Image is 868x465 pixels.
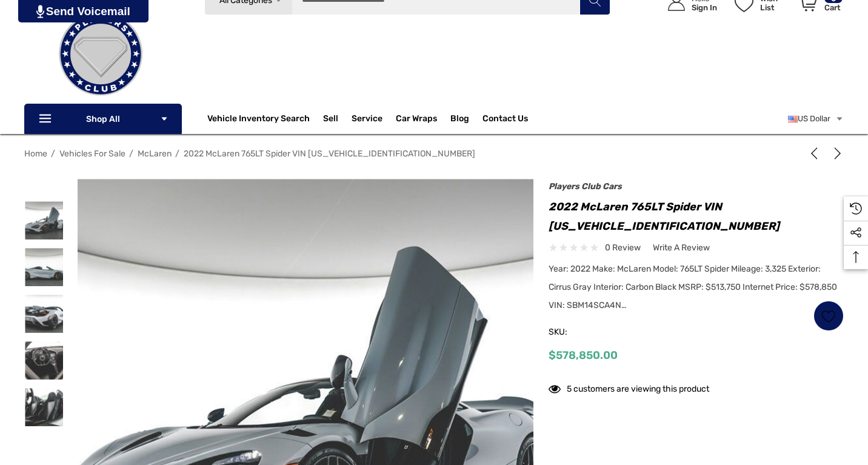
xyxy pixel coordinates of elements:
[138,149,172,159] a: McLaren
[549,181,622,192] a: Players Club Cars
[549,324,609,341] span: SKU:
[822,309,836,323] svg: Wish List
[24,149,47,159] a: Home
[352,113,382,127] a: Service
[184,149,475,159] a: 2022 McLaren 765LT Spider VIN [US_VEHICLE_IDENTIFICATION_NUMBER]
[653,243,710,253] span: Write a Review
[827,147,844,159] a: Next
[25,295,63,333] img: For Sale 2022 McLaren 765LT Spider VIN SBM14SCA4NW765359
[396,113,437,127] span: Car Wraps
[160,115,169,123] svg: Icon Arrow Down
[25,341,63,380] img: For Sale 2022 McLaren 765LT Spider VIN SBM14SCA4NW765359
[788,107,844,131] a: USD
[824,3,843,12] p: Cart
[850,202,862,215] svg: Recently Viewed
[25,388,63,426] img: For Sale 2022 McLaren 765LT Spider VIN SBM14SCA4NW765359
[549,349,618,362] span: $578,850.00
[605,240,641,255] span: 0 review
[323,107,352,131] a: Sell
[24,104,182,134] p: Shop All
[653,240,710,255] a: Write a Review
[549,197,844,236] h1: 2022 McLaren 765LT Spider VIN [US_VEHICLE_IDENTIFICATION_NUMBER]
[482,113,528,127] a: Contact Us
[59,149,125,159] a: Vehicles For Sale
[25,248,63,286] img: For Sale 2022 McLaren 765LT Spider VIN SBM14SCA4NW765359
[549,264,837,310] span: Year: 2022 Make: McLaren Model: 765LT Spider Mileage: 3,325 Exterior: Cirrus Gray Interior: Carbo...
[36,5,44,18] img: PjwhLS0gR2VuZXJhdG9yOiBHcmF2aXQuaW8gLS0+PHN2ZyB4bWxucz0iaHR0cDovL3d3dy53My5vcmcvMjAwMC9zdmciIHhtb...
[396,107,450,131] a: Car Wraps
[207,113,310,127] a: Vehicle Inventory Search
[323,113,338,127] span: Sell
[38,112,56,126] svg: Icon Line
[692,3,717,12] p: Sign In
[549,378,709,396] div: 5 customers are viewing this product
[850,227,862,239] svg: Social Media
[450,113,469,127] a: Blog
[808,147,825,159] a: Previous
[813,301,844,331] a: Wish List
[25,201,63,239] img: For Sale 2022 McLaren 765LT Spider VIN SBM14SCA4NW765359
[24,143,844,164] nav: Breadcrumb
[844,251,868,263] svg: Top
